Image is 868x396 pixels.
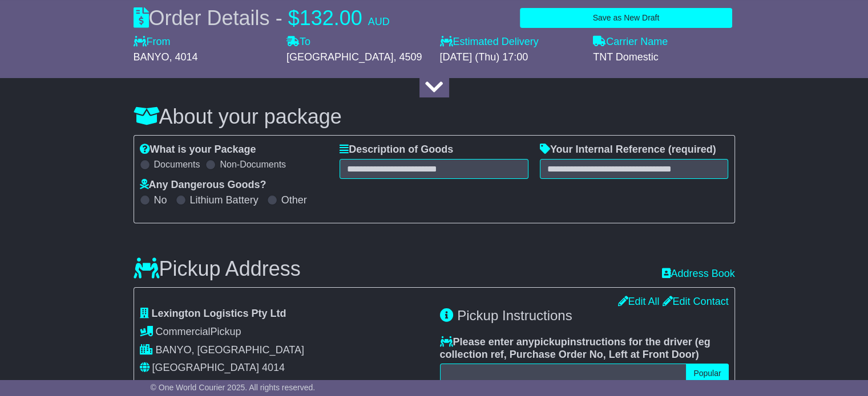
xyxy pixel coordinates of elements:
span: pickup [534,336,567,348]
label: Any Dangerous Goods? [140,179,267,191]
h3: About your package [134,105,735,128]
span: BANYO [134,51,169,63]
div: [DATE] (Thu) 17:00 [440,51,582,64]
span: © One World Courier 2025. All rights reserved. [151,383,316,392]
label: From [134,36,171,48]
span: Lexington Logistics Pty Ltd [152,308,286,319]
label: Estimated Delivery [440,36,582,48]
a: Address Book [661,268,734,280]
label: Other [281,194,307,207]
label: Non-Documents [220,159,286,170]
label: Lithium Battery [190,194,259,207]
label: To [286,36,310,48]
label: Description of Goods [340,144,453,156]
div: TNT Domestic [593,51,735,64]
label: Your Internal Reference (required) [540,144,716,156]
label: What is your Package [140,144,256,156]
span: Commercial [156,326,211,337]
span: AUD [368,16,390,27]
span: , 4014 [169,51,198,63]
span: [GEOGRAPHIC_DATA] [152,362,259,373]
label: No [154,194,167,207]
div: Pickup [140,326,429,338]
a: Edit Contact [662,296,728,307]
span: , 4509 [393,51,422,63]
span: 132.00 [300,6,362,30]
label: Please enter any instructions for the driver ( ) [440,336,729,361]
span: BANYO, [GEOGRAPHIC_DATA] [156,344,304,356]
span: 4014 [262,362,285,373]
span: eg collection ref, Purchase Order No, Left at Front Door [440,336,710,360]
label: Documents [154,159,200,170]
label: Carrier Name [593,36,668,48]
span: $ [288,6,300,30]
a: Edit All [617,296,659,307]
h3: Pickup Address [134,258,301,280]
span: Pickup Instructions [457,308,572,323]
button: Popular [686,364,728,383]
button: Save as New Draft [520,8,732,28]
span: [GEOGRAPHIC_DATA] [286,51,393,63]
div: Order Details - [134,6,390,30]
